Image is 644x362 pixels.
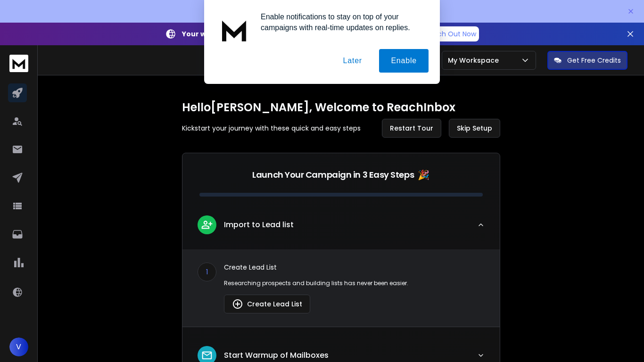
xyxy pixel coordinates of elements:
[418,168,429,181] span: 🎉
[457,123,492,133] span: Skip Setup
[182,249,500,327] div: leadImport to Lead list
[182,208,500,249] button: leadImport to Lead list
[9,337,28,356] button: V
[232,298,243,310] img: lead
[252,168,414,181] p: Launch Your Campaign in 3 Easy Steps
[182,123,361,133] p: Kickstart your journey with these quick and easy steps
[382,119,441,138] button: Restart Tour
[379,49,429,73] button: Enable
[253,11,429,33] div: Enable notifications to stay on top of your campaigns with real-time updates on replies.
[224,295,310,313] button: Create Lead List
[224,280,485,287] p: Researching prospects and building lists has never been easier.
[182,100,500,115] h1: Hello [PERSON_NAME] , Welcome to ReachInbox
[201,349,213,362] img: lead
[224,219,294,230] p: Import to Lead list
[201,219,213,230] img: lead
[215,11,253,49] img: notification icon
[449,119,500,138] button: Skip Setup
[224,350,329,361] p: Start Warmup of Mailboxes
[331,49,373,73] button: Later
[224,263,485,272] p: Create Lead List
[198,263,216,281] div: 1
